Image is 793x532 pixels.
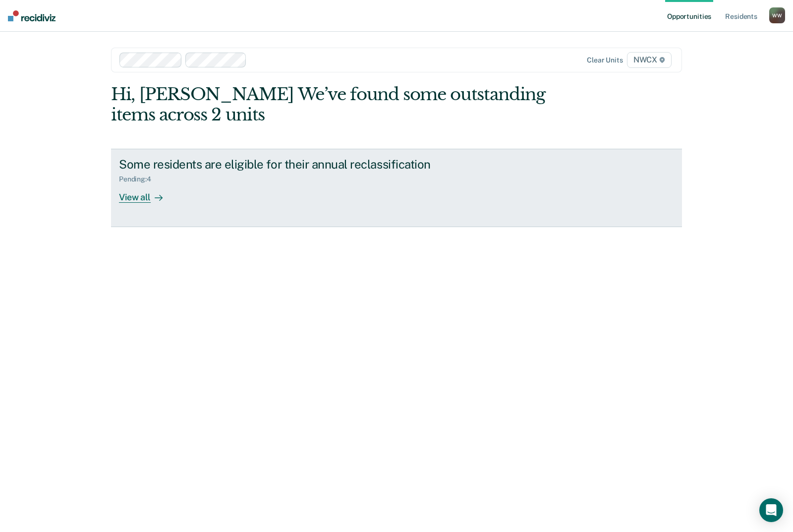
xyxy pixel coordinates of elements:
[769,7,785,23] div: W W
[8,10,56,21] img: Recidiviz
[119,175,159,183] div: Pending : 4
[119,157,467,172] div: Some residents are eligible for their annual reclassification
[587,56,623,64] div: Clear units
[627,52,672,68] span: NWCX
[119,183,174,203] div: View all
[111,149,682,227] a: Some residents are eligible for their annual reclassificationPending:4View all
[769,7,785,23] button: WW
[759,498,783,522] div: Open Intercom Messenger
[111,84,568,125] div: Hi, [PERSON_NAME] We’ve found some outstanding items across 2 units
